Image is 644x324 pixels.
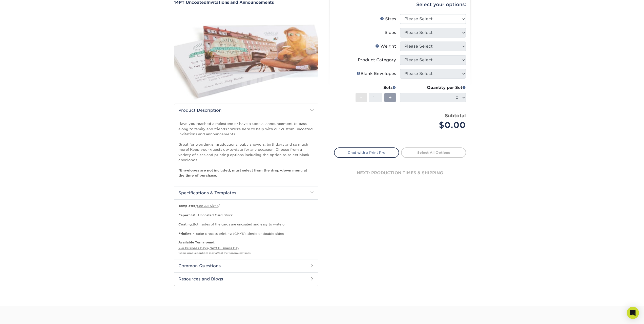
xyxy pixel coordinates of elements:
[360,94,362,101] span: -
[178,246,208,250] a: 2-4 Business Days
[178,252,251,254] small: *some product options may affect the turnaround times
[178,204,314,236] p: / / 14PT Uncoated Card Stock. Both sides of the cards are uncoated and easy to write on. 4-color ...
[334,158,466,188] div: next: production times & shipping
[210,246,239,250] a: Next Business Day
[174,259,318,272] h2: Common Questions
[174,104,318,117] h2: Product Description
[178,213,189,217] strong: Paper:
[356,85,396,91] div: Sets
[404,119,466,131] div: $0.00
[334,147,399,158] a: Chat with a Print Pro
[197,204,218,208] a: See All Sizes
[178,240,314,255] p: /
[178,240,215,244] b: Available Turnaround:
[380,16,396,22] div: Sizes
[400,85,466,91] div: Quantity per Set
[178,232,193,236] strong: Printing:
[178,222,193,226] strong: Coating:
[401,147,466,158] a: Select All Options
[178,168,307,177] strong: *Envelopes are not included, must select from the drop-down menu at the time of purchase.
[174,272,318,285] h2: Resources and Blogs
[375,43,396,49] div: Weight
[178,121,314,178] p: Have you reached a milestone or have a special announcement to pass along to family and friends? ...
[627,307,639,319] div: Open Intercom Messenger
[445,113,466,118] strong: Subtotal
[174,186,318,199] h2: Specifications & Templates
[178,204,195,208] b: Templates
[174,5,318,105] img: 14PT Uncoated 01
[385,30,396,36] div: Sides
[388,94,392,101] span: +
[358,57,396,63] div: Product Category
[357,71,396,77] div: Blank Envelopes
